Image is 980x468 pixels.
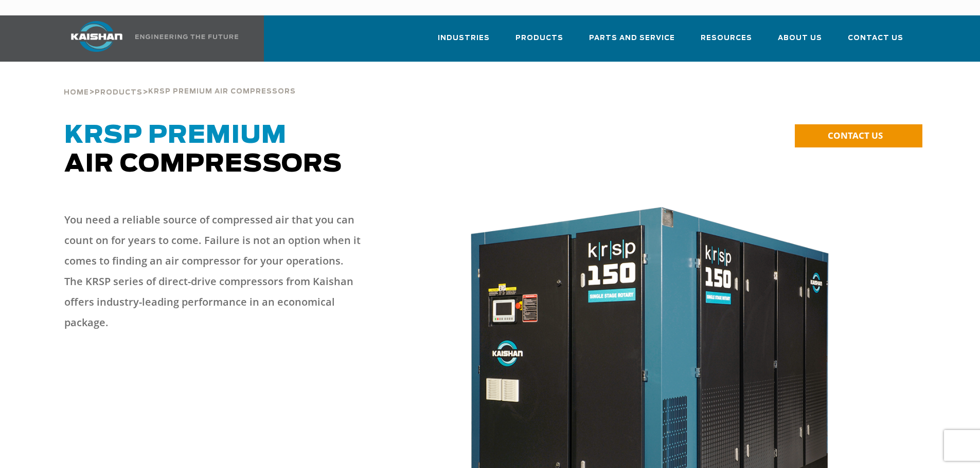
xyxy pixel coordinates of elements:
a: Industries [438,25,490,60]
span: Air Compressors [64,123,342,177]
a: Resources [701,25,752,60]
div: > > [64,62,296,101]
a: Home [64,87,89,97]
a: Products [515,25,563,60]
span: krsp premium air compressors [148,88,296,95]
span: Products [515,32,563,44]
a: Products [95,87,142,97]
span: KRSP Premium [64,123,287,148]
a: CONTACT US [795,124,922,147]
span: Parts and Service [589,32,675,44]
span: About Us [778,32,822,44]
a: Kaishan USA [58,15,240,62]
a: Parts and Service [589,25,675,60]
a: About Us [778,25,822,60]
span: Home [64,89,89,96]
span: Products [95,89,142,96]
span: Industries [438,32,490,44]
p: You need a reliable source of compressed air that you can count on for years to come. Failure is ... [64,210,363,333]
img: kaishan logo [58,21,135,52]
span: CONTACT US [828,129,883,141]
a: Contact Us [848,25,903,60]
span: Resources [701,32,752,44]
img: Engineering the future [135,34,238,39]
span: Contact Us [848,32,903,44]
